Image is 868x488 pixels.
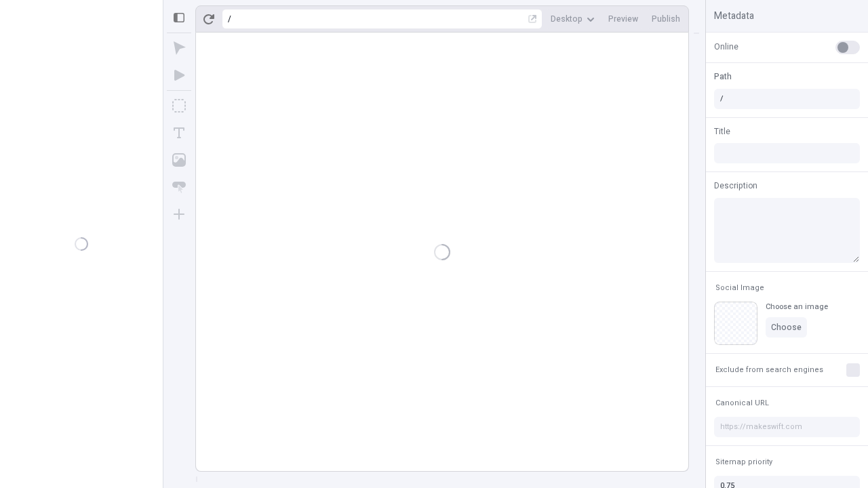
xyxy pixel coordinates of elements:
button: Box [167,94,191,118]
span: Publish [652,14,680,24]
button: Sitemap priority [713,454,775,470]
span: Online [714,41,738,53]
span: Sitemap priority [715,457,772,467]
button: Canonical URL [713,395,772,411]
input: https://makeswift.com [714,417,860,437]
button: Social Image [713,280,767,296]
button: Preview [603,9,644,29]
span: Choose [771,322,802,333]
button: Image [167,148,191,172]
span: Exclude from search engines [715,365,823,375]
span: Social Image [715,283,764,293]
span: Title [714,125,730,138]
button: Publish [646,9,686,29]
button: Exclude from search engines [713,362,826,378]
div: / [228,14,231,24]
span: Desktop [551,14,583,24]
div: Choose an image [766,302,828,312]
span: Canonical URL [715,398,769,408]
span: Path [714,70,732,83]
button: Text [167,121,191,145]
button: Button [167,175,191,199]
span: Description [714,180,757,192]
span: Preview [608,14,638,24]
button: Desktop [545,9,600,29]
button: Choose [766,317,807,338]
